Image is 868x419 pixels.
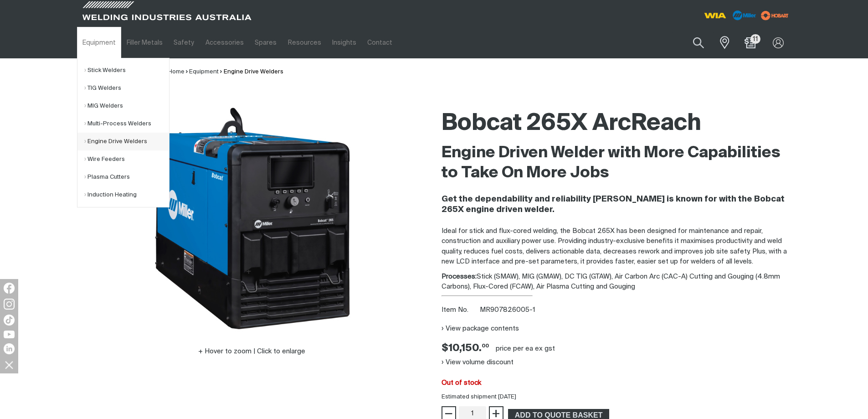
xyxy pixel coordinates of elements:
[442,355,514,370] button: View volume discount
[442,143,791,183] h2: Engine Driven Welder with More Capabilities to Take On More Jobs
[362,27,398,58] a: Contact
[442,194,791,215] h4: Get the dependability and reliability [PERSON_NAME] is known for with the Bobcat 265X engine driv...
[442,321,519,336] button: View package contents
[535,344,555,353] div: ex gst
[168,69,185,75] a: Home
[434,393,799,402] div: Estimated shipment [DATE]
[4,299,15,310] img: Instagram
[84,62,169,79] a: Stick Welders
[442,342,489,355] div: Price
[121,27,168,58] a: Filler Metals
[282,27,326,58] a: Resources
[168,27,200,58] a: Safety
[1,357,17,372] img: hide socials
[200,27,249,58] a: Accessories
[496,344,533,353] div: price per EA
[482,343,489,348] sup: 00
[327,27,362,58] a: Insights
[249,27,282,58] a: Spares
[77,58,169,207] ul: Equipment Submenu
[758,9,791,22] img: miller
[480,306,535,313] span: MR907826005-1
[4,343,15,354] img: LinkedIn
[84,168,169,186] a: Plasma Cutters
[683,32,714,53] button: Search products
[77,27,121,58] a: Equipment
[193,346,311,357] button: Hover to zoom | Click to enlarge
[442,226,791,267] p: Ideal for stick and flux-cored welding, the Bobcat 265X has been designed for maintenance and rep...
[84,115,169,133] a: Multi-Process Welders
[189,69,219,75] a: Equipment
[77,27,613,58] nav: Main
[4,283,15,294] img: Facebook
[442,379,481,386] span: Out of stock
[442,272,791,292] div: Stick (SMAW), MIG (GMAW), DC TIG (GTAW), Air Carbon Arc (CAC-A) Cutting and Gouging (4.8mm Carbon...
[442,305,478,316] span: Item No.
[168,67,283,77] nav: Breadcrumb
[84,79,169,97] a: TIG Welders
[672,32,714,53] input: Product name or item number...
[4,331,15,338] img: YouTube
[442,109,791,139] h1: Bobcat 265X ArcReach
[84,97,169,115] a: MIG Welders
[442,273,477,280] strong: Processes:
[84,150,169,168] a: Wire Feeders
[224,69,283,75] a: Engine Drive Welders
[4,315,15,326] img: TikTok
[138,104,366,332] img: Bobcat 265X ArcReach
[442,342,489,355] span: $10,150.
[84,133,169,150] a: Engine Drive Welders
[84,186,169,204] a: Induction Heating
